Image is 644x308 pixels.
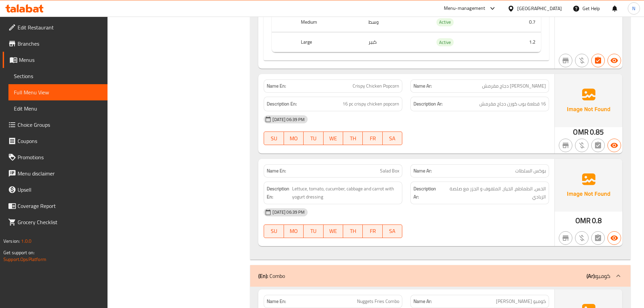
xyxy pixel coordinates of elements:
span: Coupons [18,137,102,145]
button: Purchased item [575,231,589,245]
b: (En): [258,271,268,281]
span: 1.0.0 [21,237,31,245]
span: Active [436,18,454,26]
div: (En): Combo(Ar):كومبو [250,265,630,287]
span: WE [326,134,340,143]
strong: Description En: [267,185,291,201]
button: WE [324,132,343,145]
button: TU [304,132,323,145]
span: OMR [575,214,591,227]
span: MO [287,134,301,143]
span: Lettuce, tomato, cucumber, cabbage and carrot with yogurt dressing [292,185,399,201]
span: Upsell [18,186,102,194]
span: WE [326,226,340,236]
span: OMR [573,125,588,139]
button: Purchased item [575,139,589,152]
button: SA [383,224,402,238]
span: [DATE] 06:39 PM [270,209,307,215]
button: SU [264,224,284,238]
span: Promotions [18,153,102,161]
span: Edit Menu [14,104,102,113]
button: FR [363,132,382,145]
img: Ae5nvW7+0k+MAAAAAElFTkSuQmCC [555,74,622,127]
a: Edit Restaurant [3,19,108,35]
span: Grocery Checklist [18,218,102,226]
p: كومبو [587,272,610,280]
span: SU [267,226,281,236]
button: SU [264,132,284,145]
button: SA [383,132,402,145]
span: Sections [14,72,102,80]
button: Not branch specific item [559,139,572,152]
a: Menus [3,52,108,68]
td: 1.2 [496,32,541,52]
span: Menu disclaimer [18,169,102,177]
span: 16 قطعة بوب كورن دجاج مقرمش [479,100,546,108]
a: Choice Groups [3,117,108,133]
span: SA [385,134,400,143]
span: SA [385,226,400,236]
div: [GEOGRAPHIC_DATA] [517,5,562,12]
span: Nuggets Fries Combo [357,298,399,305]
a: Coverage Report [3,198,108,214]
span: FR [365,226,380,236]
strong: Name En: [267,167,286,174]
span: FR [365,134,380,143]
span: Version: [3,237,20,245]
span: 16 pc crispy chicken popcorn [342,100,399,108]
span: بوكس السلطات [515,167,546,174]
td: كبير [363,32,428,52]
span: Coverage Report [18,202,102,210]
div: Menu-management [444,4,485,13]
span: MO [287,226,301,236]
button: TH [343,132,363,145]
button: Not has choices [591,139,605,152]
button: Not branch specific item [559,54,572,67]
img: Ae5nvW7+0k+MAAAAAElFTkSuQmCC [555,159,622,212]
span: Branches [18,40,102,48]
a: Grocery Checklist [3,214,108,230]
span: كومبو [PERSON_NAME] [496,298,546,305]
a: Edit Menu [8,100,108,117]
button: Available [607,54,621,67]
span: Full Menu View [14,88,102,96]
span: Get support on: [3,248,34,257]
a: Menu disclaimer [3,165,108,182]
span: الخس، الطماطم، الخيار، الملفوف و الجزر مع صلصة الزبادي [442,185,546,201]
button: Available [607,231,621,245]
div: Active [436,18,454,26]
strong: Description Ar: [413,100,443,108]
span: [DATE] 06:39 PM [270,116,307,123]
strong: Description En: [267,100,297,108]
strong: Name Ar: [413,298,432,305]
span: Choice Groups [18,121,102,129]
button: MO [284,224,304,238]
a: Full Menu View [8,84,108,100]
th: Medium [295,12,363,32]
span: [PERSON_NAME] دجاج مقرمش [482,82,546,90]
span: 0.85 [590,125,604,139]
span: TH [346,134,360,143]
strong: Description Ar: [413,185,440,201]
strong: Name En: [267,82,286,90]
span: N [632,5,635,12]
span: SU [267,134,281,143]
button: Available [607,139,621,152]
strong: Name En: [267,298,286,305]
button: TH [343,224,363,238]
strong: Name Ar: [413,167,432,174]
span: Edit Restaurant [18,23,102,31]
button: MO [284,132,304,145]
a: Promotions [3,149,108,165]
button: FR [363,224,382,238]
span: TH [346,226,360,236]
b: (Ar): [587,271,596,281]
span: Active [436,39,454,46]
a: Branches [3,35,108,52]
button: Not has choices [591,231,605,245]
td: وسط [363,12,428,32]
button: WE [324,224,343,238]
button: Purchased item [575,54,589,67]
span: Menus [19,56,102,64]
